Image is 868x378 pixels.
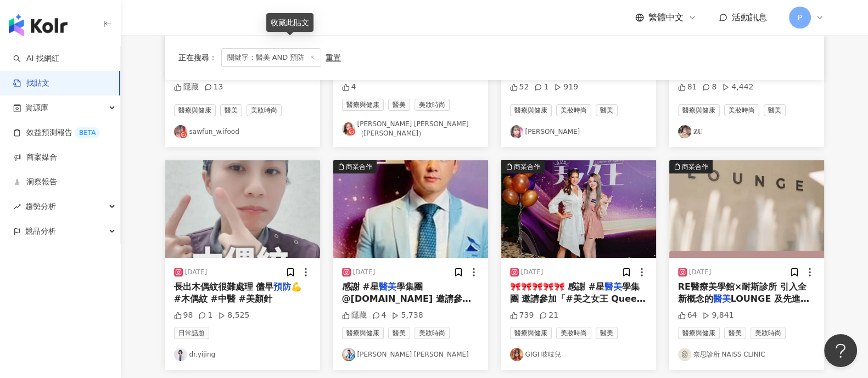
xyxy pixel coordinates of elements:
[732,12,767,22] span: 活動訊息
[682,161,708,172] div: 商業合作
[596,104,618,116] span: 醫美
[174,82,199,93] div: 隱藏
[220,104,242,116] span: 醫美
[174,348,187,361] img: KOL Avatar
[346,161,372,172] div: 商業合作
[378,281,396,292] mark: 醫美
[174,327,209,339] span: 日常話題
[342,281,379,292] span: 感謝 #星
[764,104,786,116] span: 醫美
[501,160,656,258] img: post-image
[678,281,807,304] span: RE醫療美學館×耐斯診所 引入全新概念的
[333,160,488,258] img: post-image
[510,125,523,138] img: KOL Avatar
[198,310,212,321] div: 1
[13,177,57,188] a: 洞察報告
[678,125,815,138] a: KOL Avatar𝐙𝐔
[342,82,356,93] div: 4
[165,160,320,258] img: post-image
[9,14,68,36] img: logo
[342,348,479,361] a: KOL Avatar[PERSON_NAME] [PERSON_NAME]
[221,48,322,67] span: 關鍵字：醫美 AND 預防
[25,194,56,219] span: 趨勢分析
[510,104,552,116] span: 醫療與健康
[174,310,193,321] div: 98
[342,310,367,321] div: 隱藏
[501,160,656,258] button: 商業合作
[678,310,697,321] div: 64
[266,13,313,32] div: 收藏此貼文
[326,53,341,62] div: 重置
[556,327,591,339] span: 美妝時尚
[731,294,809,304] span: LOUNGE 及先進的
[13,203,21,211] span: rise
[510,125,647,138] a: KOL Avatar[PERSON_NAME]
[342,348,355,361] img: KOL Avatar
[510,327,552,339] span: 醫療與健康
[689,268,712,277] div: [DATE]
[342,99,384,111] span: 醫療與健康
[514,161,540,172] div: 商業合作
[510,82,529,93] div: 52
[678,348,815,361] a: KOL Avatar奈思診所 NAISS CLINIC
[13,127,100,138] a: 效益預測報告BETA
[218,310,249,321] div: 8,525
[724,104,759,116] span: 美妝時尚
[678,348,691,361] img: KOL Avatar
[174,348,311,361] a: KOL Avatardr.yijing
[669,160,824,258] button: 商業合作
[751,327,786,339] span: 美妝時尚
[25,95,48,120] span: 資源庫
[510,348,647,361] a: KOL AvatarGIGI 吱吱兒
[604,281,622,292] mark: 醫美
[372,310,387,321] div: 4
[25,219,56,244] span: 競品分析
[247,104,282,116] span: 美妝時尚
[648,12,684,24] span: 繁體中文
[678,82,697,93] div: 81
[342,120,479,138] a: KOL Avatar[PERSON_NAME] [PERSON_NAME]（[PERSON_NAME]）
[391,310,423,321] div: 5,738
[669,160,824,258] img: post-image
[556,104,591,116] span: 美妝時尚
[342,122,355,136] img: KOL Avatar
[273,281,291,292] mark: 預防
[342,281,477,353] span: 學集團 @[DOMAIN_NAME] 邀請參加 「美之女王 Queen of Beauty」講座活動 現場知識點滿滿啊~~📚 還提供好吃的健康餐跟甜點🍮 除了有星采星和
[724,327,746,339] span: 醫美
[510,310,534,321] div: 739
[539,310,558,321] div: 21
[185,268,208,277] div: [DATE]
[678,125,691,138] img: KOL Avatar
[174,125,311,138] a: KOL Avatarsawfun_w.ifood
[415,327,450,339] span: 美妝時尚
[13,152,57,163] a: 商案媒合
[13,78,49,89] a: 找貼文
[554,82,578,93] div: 919
[596,327,618,339] span: 醫美
[678,327,720,339] span: 醫療與健康
[13,53,59,64] a: searchAI 找網紅
[678,104,720,116] span: 醫療與健康
[702,82,716,93] div: 8
[178,53,217,62] span: 正在搜尋 ：
[415,99,450,111] span: 美妝時尚
[824,334,857,367] iframe: Help Scout Beacon - Open
[353,268,376,277] div: [DATE]
[534,82,548,93] div: 1
[204,82,223,93] div: 13
[388,99,410,111] span: 醫美
[174,281,274,292] span: 長出木偶紋很難處理 儘早
[510,348,523,361] img: KOL Avatar
[388,327,410,339] span: 醫美
[521,268,544,277] div: [DATE]
[174,104,216,116] span: 醫療與健康
[333,160,488,258] button: 商業合作
[797,12,802,24] span: P
[174,125,187,138] img: KOL Avatar
[702,310,733,321] div: 9,841
[713,294,731,304] mark: 醫美
[510,281,605,292] span: 🎀🎀🎀🎀🎀 感謝 #星
[722,82,753,93] div: 4,442
[342,327,384,339] span: 醫療與健康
